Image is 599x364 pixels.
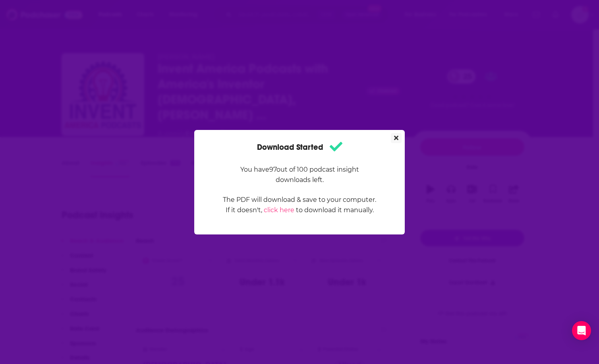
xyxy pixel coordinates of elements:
[572,321,591,340] div: Open Intercom Messenger
[264,206,294,214] a: click here
[257,139,342,155] h1: Download Started
[222,165,377,185] p: You have 97 out of 100 podcast insight downloads left.
[222,195,377,215] p: The PDF will download & save to your computer. If it doesn't, to download it manually.
[391,133,402,143] button: Close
